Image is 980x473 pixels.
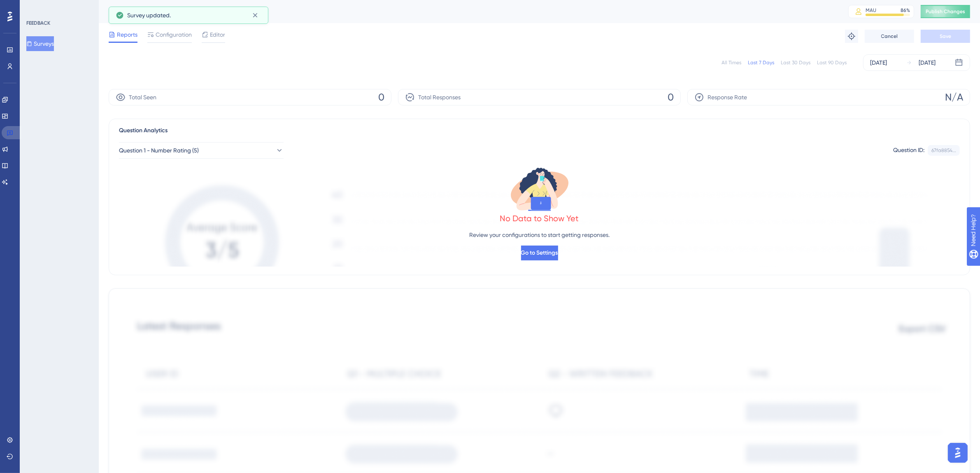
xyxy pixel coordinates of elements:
[865,30,914,43] button: Cancel
[378,91,384,104] span: 0
[921,5,970,18] button: Publish Changes
[940,33,951,40] span: Save
[127,10,171,20] span: Survey updated.
[469,230,610,240] p: Review your configurations to start getting responses.
[500,213,579,224] div: No Data to Show Yet
[817,59,847,66] div: Last 90 Days
[722,59,741,66] div: All Times
[119,126,168,136] span: Question Analytics
[921,30,970,43] button: Save
[521,248,558,258] span: Go to Settings
[748,59,774,66] div: Last 7 Days
[945,440,970,465] iframe: UserGuiding AI Assistant Launcher
[26,36,54,51] button: Surveys
[109,6,828,17] div: I - Check-in Exprés
[117,30,137,40] span: Reports
[119,142,284,159] button: Question 1 - Number Rating (5)
[866,7,876,14] div: MAU
[210,30,225,40] span: Editor
[931,147,956,154] div: 67fa8854...
[156,30,192,40] span: Configuration
[418,92,461,102] span: Total Responses
[893,145,924,156] div: Question ID:
[881,33,898,40] span: Cancel
[945,91,963,104] span: N/A
[26,20,50,26] div: FEEDBACK
[19,2,51,12] span: Need Help?
[668,91,674,104] span: 0
[926,8,965,15] span: Publish Changes
[901,7,910,14] div: 86 %
[781,59,810,66] div: Last 30 Days
[521,246,558,260] button: Go to Settings
[119,145,199,155] span: Question 1 - Number Rating (5)
[708,92,747,102] span: Response Rate
[129,92,156,102] span: Total Seen
[870,58,887,68] div: [DATE]
[919,58,936,68] div: [DATE]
